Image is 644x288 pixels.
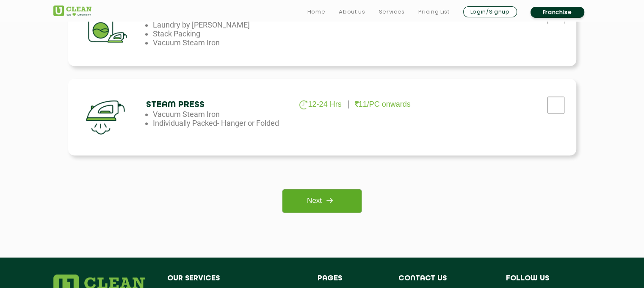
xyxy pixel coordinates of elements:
[307,7,326,17] a: Home
[299,100,307,109] img: clock_g.png
[299,100,342,109] p: 12-24 Hrs
[153,38,290,47] li: Vacuum Steam Iron
[463,6,517,17] a: Login/Signup
[339,7,365,17] a: About us
[153,110,290,119] li: Vacuum Steam Iron
[53,6,91,16] img: UClean Laundry and Dry Cleaning
[418,7,450,17] a: Pricing List
[379,7,404,17] a: Services
[282,189,362,213] a: Next
[153,29,290,38] li: Stack Packing
[322,193,337,208] img: right_icon.png
[355,100,411,109] p: 11/PC onwards
[153,20,290,29] li: Laundry by [PERSON_NAME]
[146,100,283,110] h4: Steam Press
[153,119,290,127] li: Individually Packed- Hanger or Folded
[531,7,584,18] a: Franchise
